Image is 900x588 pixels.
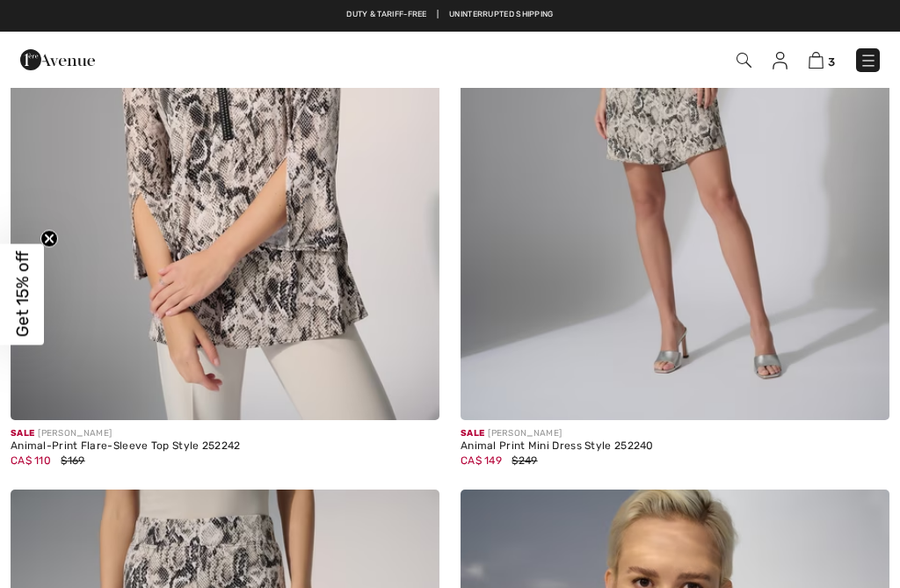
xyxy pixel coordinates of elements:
[11,454,51,467] span: CA$ 110
[461,427,889,440] div: [PERSON_NAME]
[461,454,502,467] span: CA$ 149
[61,454,84,467] span: $169
[11,440,439,453] div: Animal-Print Flare-Sleeve Top Style 252242
[12,251,33,338] span: Get 15% off
[11,427,439,440] div: [PERSON_NAME]
[809,52,824,69] img: Shopping Bag
[20,42,95,77] img: 1ère Avenue
[860,52,877,69] img: Menu
[828,55,835,69] span: 3
[512,454,537,467] span: $249
[773,52,787,69] img: My Info
[461,440,889,453] div: Animal Print Mini Dress Style 252240
[11,428,34,439] span: Sale
[40,229,58,247] button: Close teaser
[20,50,95,67] a: 1ère Avenue
[809,49,835,70] a: 3
[461,428,484,439] span: Sale
[737,53,751,68] img: Search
